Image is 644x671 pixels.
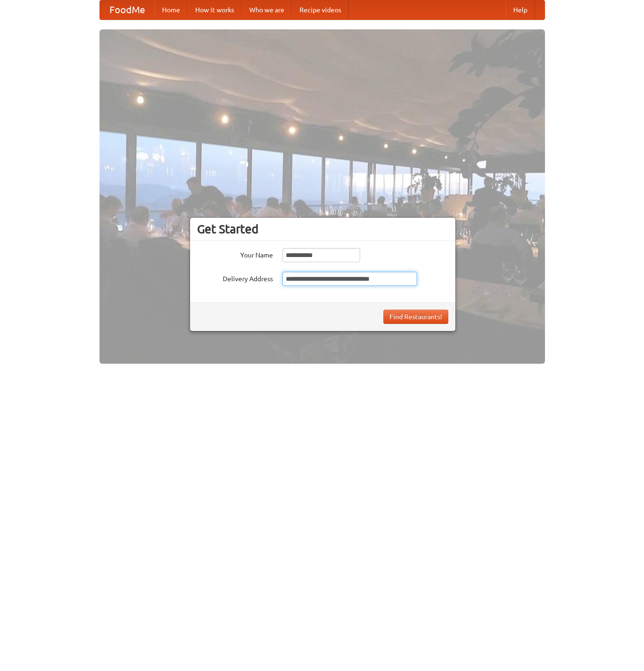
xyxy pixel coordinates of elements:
a: Who we are [242,0,292,19]
h3: Get Started [197,222,448,236]
a: FoodMe [100,0,154,19]
a: Recipe videos [292,0,349,19]
label: Your Name [197,248,273,260]
button: Find Restaurants! [383,310,448,324]
label: Delivery Address [197,272,273,284]
a: Help [506,0,535,19]
a: Home [154,0,188,19]
a: How it works [188,0,242,19]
